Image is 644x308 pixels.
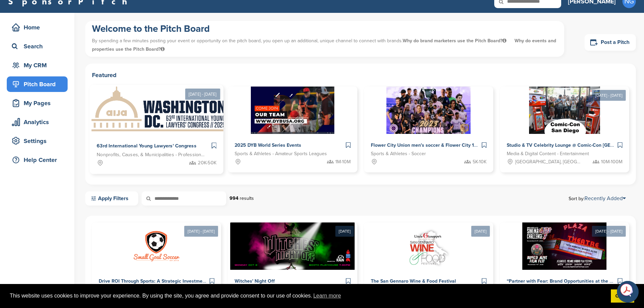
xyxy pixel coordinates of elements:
[371,278,456,284] span: The San Gennaro Wine & Food Festival
[402,222,455,270] img: Sponsorpitch &
[198,159,216,167] span: 20K-50K
[364,87,493,172] a: Sponsorpitch & Flower City Union men's soccer & Flower City 1872 women's soccer Sports & Athletes...
[592,226,626,237] div: [DATE] - [DATE]
[335,226,354,237] div: [DATE]
[10,40,68,52] div: Search
[230,222,355,270] img: Sponsorpitch &
[92,70,629,80] h2: Featured
[386,87,471,134] img: Sponsorpitch &
[10,78,68,90] div: Pitch Board
[92,23,557,35] h1: Welcome to the Pitch Board
[85,191,138,206] a: Apply Filters
[7,95,68,111] a: My Pages
[97,151,206,159] span: Nonprofits, Causes, & Municipalities - Professional Development
[184,226,218,237] div: [DATE] - [DATE]
[601,158,622,166] span: 10M-100M
[7,152,68,168] a: Help Center
[92,35,557,55] p: By spending a few minutes posting your event or opportunity on the pitch board, you open up an ad...
[371,150,426,158] span: Sports & Athletes - Soccer
[7,114,68,130] a: Analytics
[522,222,606,270] img: Sponsorpitch &
[529,87,600,134] img: Sponsorpitch &
[235,278,275,284] span: Witches' Night Off
[10,135,68,147] div: Settings
[97,143,196,149] span: 63rd International Young Lawyers' Congress
[230,195,238,201] strong: 994
[312,291,342,301] a: learn more about cookies
[515,158,582,166] span: [GEOGRAPHIC_DATA], [GEOGRAPHIC_DATA]
[371,142,518,148] span: Flower City Union men's soccer & Flower City 1872 women's soccer
[99,278,234,284] span: Drive ROI Through Sports: A Strategic Investment Opportunity
[592,90,626,101] div: [DATE] - [DATE]
[611,289,634,303] a: dismiss cookie message
[585,195,626,202] a: Recently Added
[7,133,68,149] a: Settings
[90,74,223,174] a: [DATE] - [DATE] Sponsorpitch & 63rd International Young Lawyers' Congress Nonprofits, Causes, & M...
[10,21,68,33] div: Home
[235,150,327,158] span: Sports & Athletes - Amateur Sports Leagues
[335,158,351,166] span: 1M-10M
[90,85,229,134] img: Sponsorpitch &
[228,87,357,172] a: Sponsorpitch & 2025 DYB World Series Events Sports & Athletes - Amateur Sports Leagues 1M-10M
[7,76,68,92] a: Pitch Board
[585,34,636,51] a: Post a Pitch
[185,89,220,100] div: [DATE] - [DATE]
[10,59,68,71] div: My CRM
[617,281,639,303] iframe: Button to launch messaging window
[473,158,486,166] span: 5K-10K
[569,196,626,201] span: Sort by:
[7,20,68,35] a: Home
[10,97,68,109] div: My Pages
[403,38,508,44] span: Why do brand marketers use the Pitch Board?
[7,57,68,73] a: My CRM
[133,222,180,270] img: Sponsorpitch &
[507,150,589,158] span: Media & Digital Content - Entertainment
[10,291,605,301] span: This website uses cookies to improve your experience. By using the site, you agree and provide co...
[235,142,301,148] span: 2025 DYB World Series Events
[240,195,254,201] span: results
[471,226,490,237] div: [DATE]
[251,87,334,134] img: Sponsorpitch &
[10,154,68,166] div: Help Center
[7,39,68,54] a: Search
[500,76,629,172] a: [DATE] - [DATE] Sponsorpitch & Studio & TV Celebrity Lounge @ Comic-Con [GEOGRAPHIC_DATA]. Over 3...
[10,116,68,128] div: Analytics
